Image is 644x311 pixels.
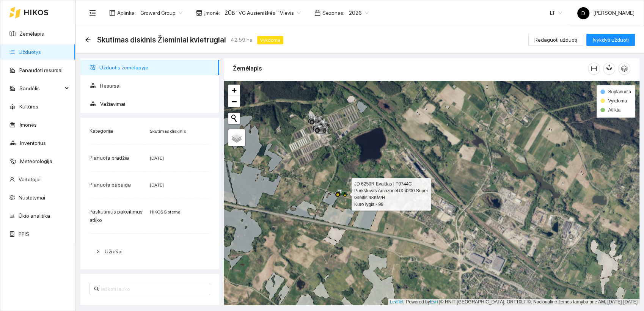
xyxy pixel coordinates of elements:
[19,49,41,55] a: Užduotys
[204,9,220,17] span: Įmonė :
[608,89,631,94] span: Suplanuota
[581,7,585,19] span: D
[528,34,583,46] button: Redaguoti užduotį
[232,97,237,106] span: −
[592,36,629,44] span: Įvykdyti užduotį
[19,231,29,237] a: PPIS
[225,7,301,19] span: ŽŪB "VG Ausieniškės " Vievis
[228,96,240,107] a: Zoom out
[588,63,600,75] button: column-width
[150,209,181,215] span: HIKOS Sistema
[101,285,206,293] input: Ieškoti lauko
[608,98,627,104] span: Vykdoma
[588,66,600,72] span: column-width
[100,96,213,112] span: Važiavimai
[96,249,100,254] span: right
[140,7,182,19] span: Groward Group
[19,67,63,73] a: Panaudoti resursai
[390,299,404,305] a: Leaflet
[19,213,50,219] a: Ūkio analitika
[90,243,210,260] div: Užrašai
[322,9,344,17] span: Sezonas :
[19,122,37,128] a: Įmonės
[109,10,115,16] span: layout
[20,158,52,164] a: Meteorologija
[439,299,440,305] span: |
[257,36,283,44] span: Vykdoma
[90,182,131,188] span: Planuota pabaiga
[19,31,44,37] a: Žemėlapis
[608,107,620,113] span: Atlikta
[85,5,100,20] button: menu-fold
[232,85,237,95] span: +
[550,7,562,19] span: LT
[105,248,123,254] span: Užrašai
[85,37,91,43] span: arrow-left
[228,129,245,146] a: Layers
[528,37,583,43] a: Redaguoti užduotį
[19,104,38,110] a: Kultūros
[314,10,320,16] span: calendar
[150,182,164,188] span: [DATE]
[90,155,129,161] span: Planuota pradžia
[99,60,213,75] span: Užduotis žemėlapyje
[228,85,240,96] a: Zoom in
[430,299,438,305] a: Esri
[20,140,46,146] a: Inventorius
[228,113,240,124] button: Initiate a new search
[196,10,202,16] span: shop
[349,7,369,19] span: 2026
[19,81,63,96] span: Sandėlis
[150,155,164,161] span: [DATE]
[150,129,186,134] span: Skutimas diskinis
[90,209,143,223] span: Paskutinius pakeitimus atliko
[19,195,45,201] a: Nustatymai
[586,34,635,46] button: Įvykdyti užduotį
[233,58,588,79] div: Žemėlapis
[97,34,226,46] span: Skutimas diskinis Žieminiai kvietrugiai
[231,36,253,44] span: 42.59 ha
[89,9,96,16] span: menu-fold
[534,36,577,44] span: Redaguoti užduotį
[19,176,41,182] a: Vartotojai
[100,78,213,93] span: Resursai
[94,286,99,292] span: search
[85,37,91,43] div: Atgal
[388,299,639,305] div: | Powered by © HNIT-[GEOGRAPHIC_DATA]; ORT10LT ©, Nacionalinė žemės tarnyba prie AM, [DATE]-[DATE]
[577,10,635,16] span: [PERSON_NAME]
[117,9,136,17] span: Aplinka :
[90,128,113,134] span: Kategorija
